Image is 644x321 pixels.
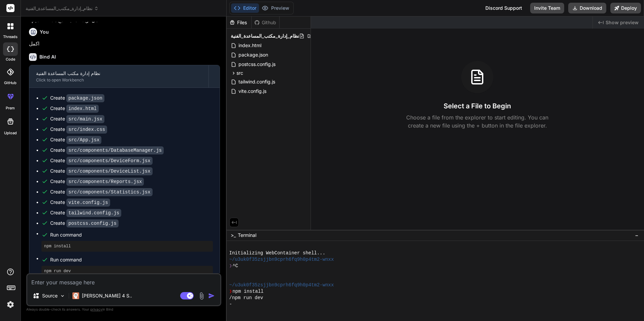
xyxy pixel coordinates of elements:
span: npm install [232,288,263,295]
span: tailwind.config.js [238,78,276,86]
span: package.json [238,51,269,59]
button: نظام إدارة مكتب المساعدة الفنيةClick to open Workbench [29,65,208,87]
h6: Bind AI [39,53,56,60]
img: settings [5,299,16,310]
p: Always double-check its answers. Your in Bind [26,306,221,313]
div: Github [252,19,279,26]
h3: Select a File to Begin [444,101,511,111]
img: icon [208,292,215,299]
label: threads [3,34,18,40]
code: src/index.css [66,126,107,134]
div: Create [50,126,107,133]
div: Click to open Workbench [36,77,202,83]
pre: npm run dev [44,269,210,274]
code: postcss.config.js [66,219,119,227]
button: Invite Team [530,3,564,13]
code: src/components/DeviceForm.jsx [66,157,153,165]
button: − [634,230,640,241]
label: prem [6,105,15,111]
div: Create [50,95,104,102]
span: Run command [50,256,213,263]
code: package.json [66,94,104,102]
span: src [236,70,243,76]
div: Create [50,105,99,112]
button: Deploy [610,3,641,13]
span: − [635,232,639,239]
span: >_ [231,232,236,239]
span: Terminal [238,232,256,239]
p: Choose a file from the explorer to start editing. You can create a new file using the + button in... [402,113,553,130]
p: [PERSON_NAME] 4 S.. [82,292,132,299]
span: - [229,301,232,308]
div: Discord Support [481,3,526,13]
span: ^C [232,263,238,269]
span: Show preview [606,19,639,26]
code: tailwind.config.js [66,209,121,217]
code: src/components/Reports.jsx [66,178,144,186]
div: Create [50,178,144,185]
span: نظام_إدارة_مكتب_المساعدة_الفنية [231,33,299,39]
p: Source [42,292,58,299]
span: ❯ [229,263,233,269]
div: Create [50,199,110,206]
code: src/App.jsx [66,136,101,144]
code: index.html [66,105,99,113]
span: ~/u3uk0f35zsjjbn9cprh6fq9h0p4tm2-wnxx [229,282,334,288]
div: Create [50,157,153,164]
span: /npm run dev [229,295,263,301]
code: vite.config.js [66,199,110,207]
span: postcss.config.js [238,60,276,68]
img: attachment [198,292,205,300]
code: src/components/Statistics.jsx [66,188,153,196]
span: index.html [238,41,262,49]
label: GitHub [4,80,17,86]
div: Create [50,147,164,154]
span: ~/u3uk0f35zsjjbn9cprh6fq9h0p4tm2-wnxx [229,256,334,263]
code: src/components/DatabaseManager.js [66,146,164,154]
span: privacy [90,307,102,311]
div: Create [50,188,153,195]
div: نظام إدارة مكتب المساعدة الفنية [36,70,202,77]
pre: npm install [44,244,210,249]
label: Upload [4,130,17,136]
div: Create [50,136,101,143]
label: code [6,57,15,62]
span: Run command [50,231,213,238]
img: Claude 4 Sonnet [72,292,79,299]
div: Create [50,115,104,122]
div: Create [50,220,119,227]
span: Initializing WebContainer shell... [229,250,325,256]
code: src/main.jsx [66,115,104,123]
div: Create [50,168,153,175]
span: ❯ [229,288,233,295]
div: Files [227,19,251,26]
img: Pick Models [60,293,65,299]
button: Preview [259,3,292,13]
div: Create [50,209,121,216]
p: اكمل [29,40,220,48]
code: src/components/DeviceList.jsx [66,167,153,175]
h6: You [40,29,49,35]
span: نظام_إدارة_مكتب_المساعدة_الفنية [26,5,99,12]
button: Download [568,3,606,13]
span: vite.config.js [238,87,267,95]
button: Editor [231,3,259,13]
